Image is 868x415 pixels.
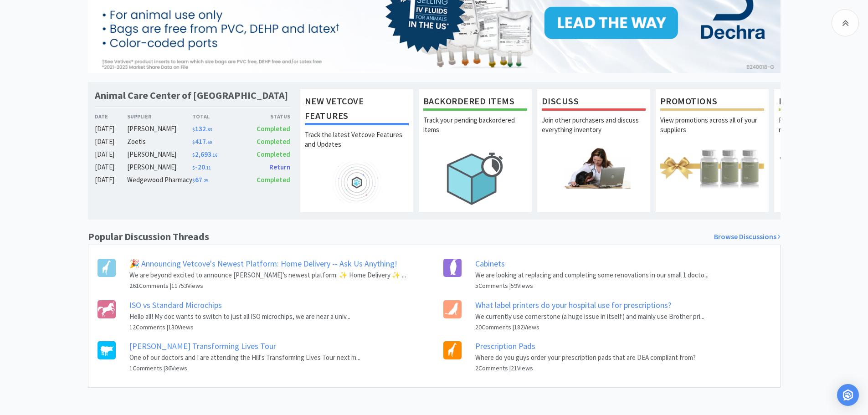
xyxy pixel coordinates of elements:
[202,178,208,184] span: . 25
[129,300,222,310] a: ISO vs Standard Microchips
[95,162,128,173] div: [DATE]
[129,341,276,351] a: [PERSON_NAME] Transforming Lives Tour
[475,300,671,310] a: What label printers do your hospital use for prescriptions?
[192,150,217,159] span: 2,693
[475,311,704,322] p: We currently use cornerstone (a huge issue in itself) and mainly use Brother pri...
[127,123,192,134] div: [PERSON_NAME]
[475,281,709,291] h6: 5 Comments | 59 Views
[418,89,532,213] a: Backordered ItemsTrack your pending backordered items
[192,124,212,133] span: 132
[129,258,397,269] a: 🎉 Announcing Vetcove's Newest Platform: Home Delivery -- Ask Us Anything!
[127,149,192,160] div: [PERSON_NAME]
[95,162,291,173] a: [DATE][PERSON_NAME]$-20.11Return
[95,136,291,147] a: [DATE]Zoetis$417.60Completed
[655,89,769,213] a: PromotionsView promotions across all of your suppliers
[542,115,646,147] p: Join other purchasers and discuss everything inventory
[95,123,128,134] div: [DATE]
[475,363,696,373] h6: 2 Comments | 21 Views
[475,270,709,281] p: We are looking at replacing and completing some renovations in our small 1 docto...
[257,150,290,159] span: Completed
[475,258,505,269] a: Cabinets
[129,281,406,291] h6: 261 Comments | 11753 Views
[192,112,241,121] div: Total
[205,165,211,171] span: . 11
[257,137,290,146] span: Completed
[129,322,350,332] h6: 12 Comments | 130 Views
[88,229,209,245] h1: Popular Discussion Threads
[300,89,414,213] a: New Vetcove FeaturesTrack the latest Vetcove Features and Updates
[129,352,360,363] p: One of our doctors and I are attending the Hill's Transforming Lives Tour next m...
[305,94,409,125] h1: New Vetcove Features
[206,127,212,133] span: . 83
[257,175,290,184] span: Completed
[129,270,406,281] p: We are beyond excited to announce [PERSON_NAME]’s newest platform: ✨ Home Delivery ✨ ...
[537,89,651,213] a: DiscussJoin other purchasers and discuss everything inventory
[660,94,764,111] h1: Promotions
[542,94,646,111] h1: Discuss
[423,115,527,147] p: Track your pending backordered items
[206,139,212,145] span: . 60
[837,384,859,406] div: Open Intercom Messenger
[192,152,195,158] span: $
[95,112,128,121] div: Date
[660,115,764,147] p: View promotions across all of your suppliers
[257,124,290,133] span: Completed
[129,311,350,322] p: Hello all! My doc wants to switch to just all ISO microchips, we are near a univ...
[192,165,195,171] span: $
[475,352,696,363] p: Where do you guys order your prescription pads that are DEA compliant from?
[192,175,208,184] span: 67
[241,112,291,121] div: Status
[95,149,291,160] a: [DATE][PERSON_NAME]$2,693.16Completed
[192,127,195,133] span: $
[127,112,192,121] div: Supplier
[95,149,128,160] div: [DATE]
[127,174,192,185] div: Wedgewood Pharmacy
[475,322,704,332] h6: 20 Comments | 182 Views
[192,178,195,184] span: $
[660,147,764,189] img: hero_promotions.png
[269,163,290,171] span: Return
[127,162,192,173] div: [PERSON_NAME]
[423,147,527,210] img: hero_backorders.png
[305,162,409,203] img: hero_feature_roadmap.png
[423,94,527,111] h1: Backordered Items
[542,147,646,189] img: hero_discuss.png
[95,136,128,147] div: [DATE]
[192,139,195,145] span: $
[95,174,291,185] a: [DATE]Wedgewood Pharmacy$67.25Completed
[305,130,409,162] p: Track the latest Vetcove Features and Updates
[192,163,211,171] span: -20
[127,136,192,147] div: Zoetis
[714,231,781,243] a: Browse Discussions
[95,123,291,134] a: [DATE][PERSON_NAME]$132.83Completed
[95,174,128,185] div: [DATE]
[211,152,217,158] span: . 16
[95,89,288,102] h1: Animal Care Center of [GEOGRAPHIC_DATA]
[475,341,535,351] a: Prescription Pads
[192,137,212,146] span: 417
[129,363,360,373] h6: 1 Comments | 36 Views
